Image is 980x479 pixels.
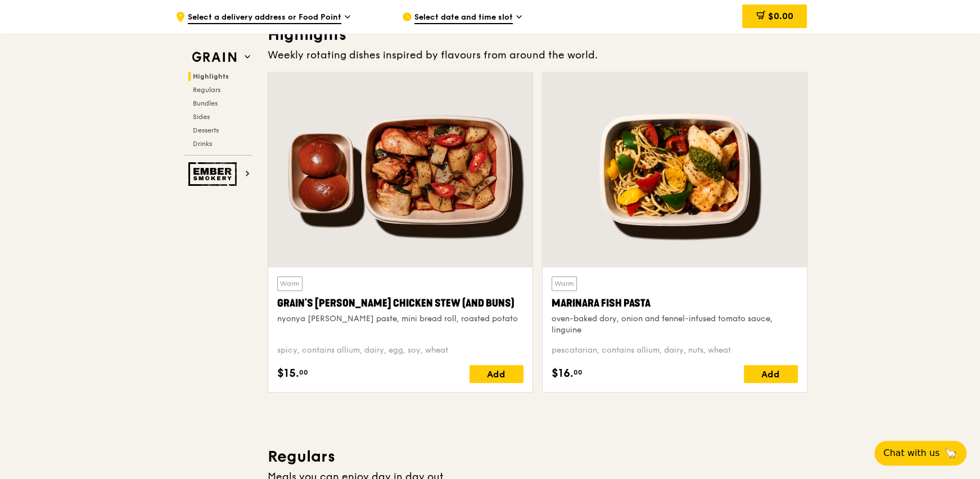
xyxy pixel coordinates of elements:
div: Warm [552,276,577,291]
span: Sides [193,113,210,121]
div: Grain's [PERSON_NAME] Chicken Stew (and buns) [277,295,523,311]
span: Desserts [193,126,219,134]
span: Regulars [193,86,220,94]
span: Select a delivery address or Food Point [188,12,341,24]
div: pescatarian, contains allium, dairy, nuts, wheat [552,345,798,356]
div: Weekly rotating dishes inspired by flavours from around the world. [268,47,807,63]
img: Ember Smokery web logo [188,162,240,186]
div: nyonya [PERSON_NAME] paste, mini bread roll, roasted potato [277,313,523,325]
div: oven-baked dory, onion and fennel-infused tomato sauce, linguine [552,313,798,336]
div: Add [744,365,798,383]
span: Highlights [193,72,229,80]
div: Warm [277,276,302,291]
button: Chat with us🦙 [874,441,967,466]
span: $0.00 [767,11,793,21]
h3: Regulars [268,446,807,467]
span: 00 [573,368,582,377]
span: Select date and time slot [414,12,513,24]
div: Add [469,365,523,383]
span: Chat with us [883,446,940,460]
div: spicy, contains allium, dairy, egg, soy, wheat [277,345,523,356]
span: $15. [277,365,299,382]
span: 🦙 [944,446,958,460]
span: 00 [299,368,308,377]
img: Grain web logo [188,47,240,67]
span: Bundles [193,99,218,107]
h3: Highlights [268,25,807,45]
div: Marinara Fish Pasta [552,295,798,311]
span: Drinks [193,140,212,148]
span: $16. [552,365,573,382]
